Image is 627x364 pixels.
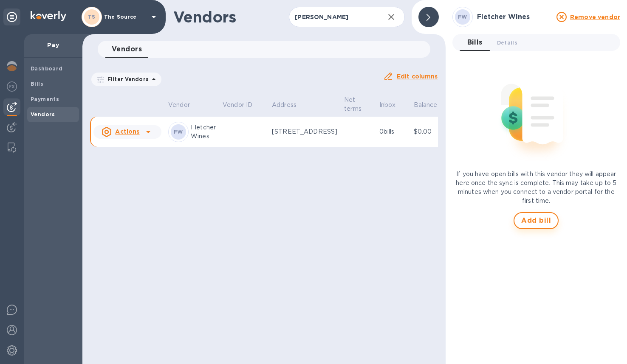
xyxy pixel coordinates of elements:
[112,43,142,55] span: Vendors
[115,128,139,135] u: Actions
[397,73,438,80] u: Edit columns
[379,101,396,109] p: Inbox
[104,14,147,20] p: The Source
[272,127,337,136] p: [STREET_ADDRESS]
[31,11,66,21] img: Logo
[31,81,43,87] b: Bills
[191,123,216,141] p: Fletcher Wines
[379,127,407,136] p: 0 bills
[272,101,308,109] span: Address
[452,170,620,205] p: If you have open bills with this vendor they will appear here once the sync is complete. This may...
[379,101,407,109] span: Inbox
[168,101,201,109] span: Vendor
[168,101,190,109] p: Vendor
[174,129,183,135] b: FW
[458,14,467,20] b: FW
[497,38,517,47] span: Details
[223,101,252,109] p: Vendor ID
[31,111,55,118] b: Vendors
[514,212,559,229] button: Add bill
[31,65,63,72] b: Dashboard
[477,13,551,21] h3: Fletcher Wines
[414,101,449,109] span: Balance
[414,101,438,109] p: Balance
[414,127,449,136] p: $0.00
[88,14,96,20] b: TS
[104,76,149,83] p: Filter Vendors
[344,95,362,113] p: Net terms
[521,216,551,226] span: Add bill
[467,36,483,48] span: Bills
[344,95,373,113] span: Net terms
[3,8,20,25] div: Unpin categories
[272,101,297,109] p: Address
[7,81,17,92] img: Foreign exchange
[173,8,289,26] h1: Vendors
[31,96,59,102] b: Payments
[570,14,620,20] u: Remove vendor
[31,41,76,49] p: Pay
[223,101,263,109] span: Vendor ID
